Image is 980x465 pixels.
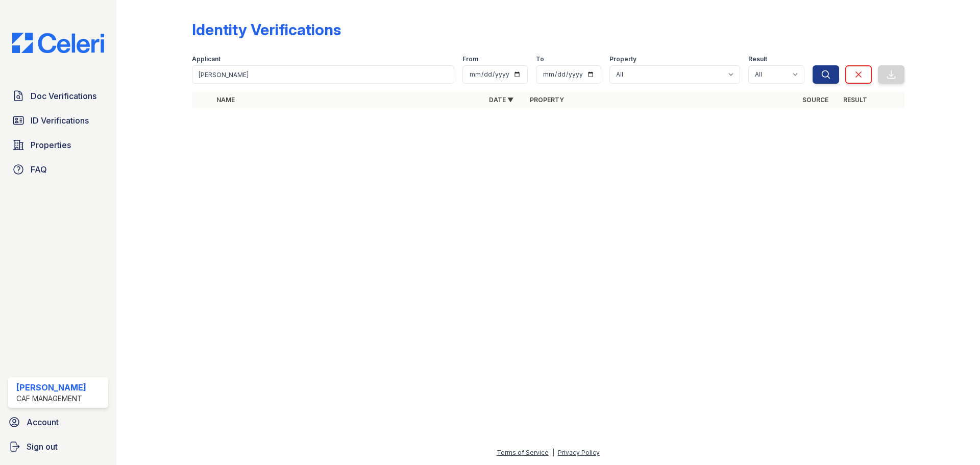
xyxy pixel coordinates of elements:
span: FAQ [31,163,47,176]
a: Property [530,96,564,104]
span: Properties [31,139,71,151]
span: Doc Verifications [31,90,96,102]
label: To [536,55,544,63]
label: Applicant [192,55,220,63]
a: Sign out [4,436,112,457]
a: Account [4,412,112,432]
a: ID Verifications [8,110,108,131]
a: FAQ [8,159,108,180]
a: Name [216,96,235,104]
div: CAF Management [16,394,86,404]
label: From [462,55,478,63]
a: Privacy Policy [558,449,600,456]
input: Search by name or phone number [192,65,454,84]
a: Result [843,96,867,104]
span: Sign out [27,440,58,453]
div: Identity Verifications [192,20,341,39]
a: Terms of Service [497,449,549,456]
a: Date ▼ [489,96,513,104]
label: Property [609,55,636,63]
div: | [552,449,554,456]
div: [PERSON_NAME] [16,381,86,394]
label: Result [748,55,767,63]
a: Source [802,96,828,104]
a: Properties [8,135,108,155]
a: Doc Verifications [8,86,108,106]
span: ID Verifications [31,114,89,127]
span: Account [27,416,59,428]
img: CE_Logo_Blue-a8612792a0a2168367f1c8372b55b34899dd931a85d93a1a3d3e32e68fde9ad4.png [4,33,112,53]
